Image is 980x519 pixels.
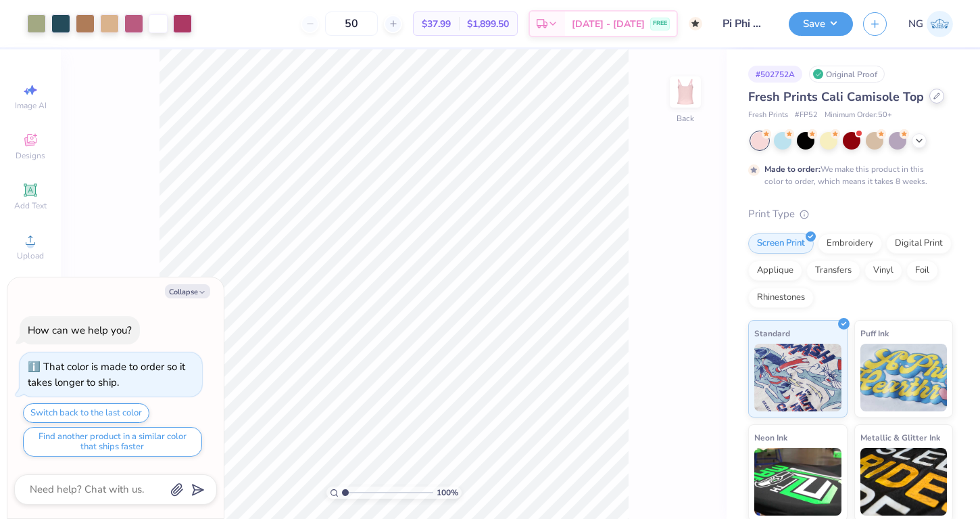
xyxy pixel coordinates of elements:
[908,16,923,32] span: NG
[825,110,892,121] span: Minimum Order: 50 +
[809,66,885,83] div: Original Proof
[860,448,948,516] img: Metallic & Glitter Ink
[754,344,841,411] img: Standard
[28,323,132,337] div: How can we help you?
[15,100,47,111] span: Image AI
[16,150,45,161] span: Designs
[860,344,948,411] img: Puff Ink
[754,430,787,445] span: Neon Ink
[572,17,645,31] span: [DATE] - [DATE]
[908,11,953,37] a: NG
[748,288,814,308] div: Rhinestones
[748,206,953,222] div: Print Type
[677,112,694,125] div: Back
[906,261,938,281] div: Foil
[806,261,860,281] div: Transfers
[754,448,841,516] img: Neon Ink
[422,17,451,31] span: $37.99
[712,10,779,37] input: Untitled Design
[764,163,931,187] div: We make this product in this color to order, which means it takes 8 weeks.
[748,66,802,83] div: # 502752A
[748,89,924,105] span: Fresh Prints Cali Camisole Top
[818,233,882,254] div: Embroidery
[653,19,667,28] span: FREE
[165,284,210,298] button: Collapse
[795,110,818,121] span: # FP52
[860,326,889,340] span: Puff Ink
[23,403,149,423] button: Switch back to the last color
[860,430,940,445] span: Metallic & Glitter Ink
[864,261,902,281] div: Vinyl
[927,11,953,37] img: Nola Gabbard
[748,233,814,254] div: Screen Print
[17,250,44,261] span: Upload
[14,200,47,211] span: Add Text
[789,12,853,36] button: Save
[672,78,699,106] img: Back
[764,164,820,175] strong: Made to order:
[28,360,185,389] div: That color is made to order so it takes longer to ship.
[754,326,790,340] span: Standard
[325,12,378,36] input: – –
[23,427,202,457] button: Find another product in a similar color that ships faster
[886,233,952,254] div: Digital Print
[467,17,509,31] span: $1,899.50
[437,487,458,499] span: 100 %
[748,261,802,281] div: Applique
[748,110,788,121] span: Fresh Prints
